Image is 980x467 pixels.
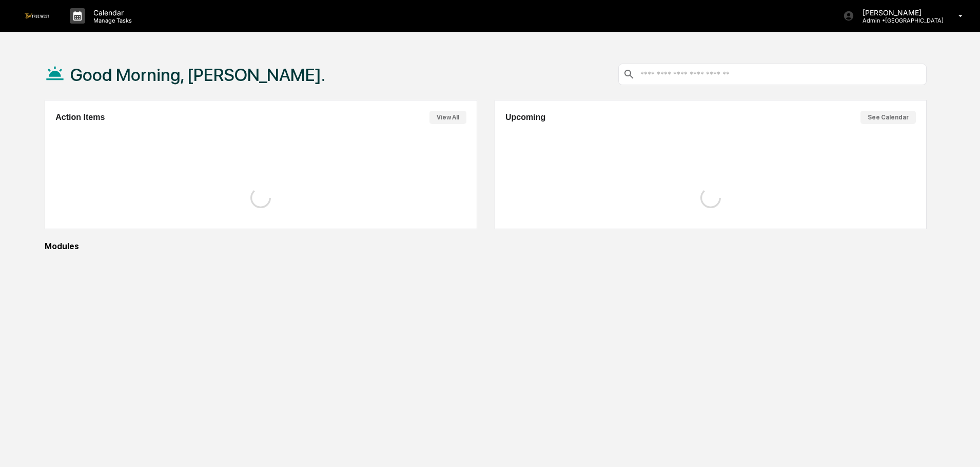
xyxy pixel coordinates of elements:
p: [PERSON_NAME] [854,8,944,17]
button: See Calendar [860,111,916,124]
h1: Good Morning, [PERSON_NAME]. [70,65,325,85]
h2: Upcoming [505,113,545,122]
button: View All [429,111,466,124]
p: Admin • [GEOGRAPHIC_DATA] [854,17,944,24]
h2: Action Items [55,113,105,122]
div: Modules [45,241,927,251]
img: logo [25,13,49,18]
p: Manage Tasks [85,17,137,24]
p: Calendar [85,8,137,17]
